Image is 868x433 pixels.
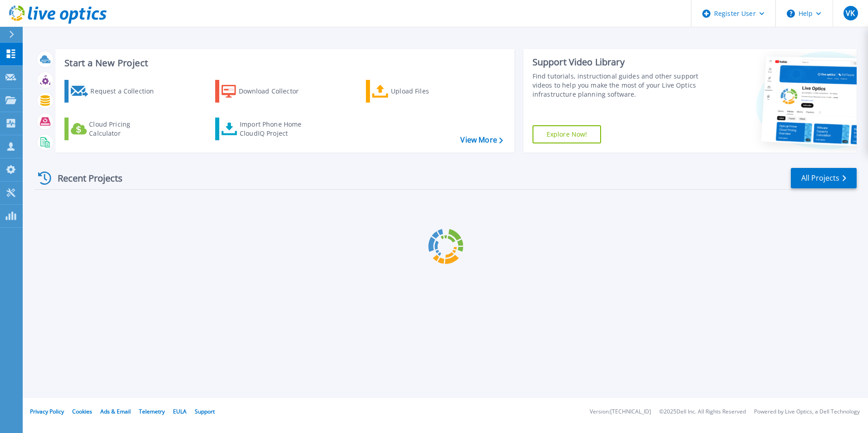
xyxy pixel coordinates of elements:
div: Recent Projects [35,167,135,189]
a: Telemetry [139,408,165,415]
a: Request a Collection [64,80,166,103]
li: Version: [TECHNICAL_ID] [590,409,651,415]
h3: Start a New Project [64,58,503,68]
div: Request a Collection [90,82,163,100]
a: EULA [173,408,187,415]
a: Ads & Email [100,408,131,415]
a: View More [460,136,503,144]
div: Cloud Pricing Calculator [89,120,162,138]
div: Download Collector [239,82,311,100]
a: Explore Now! [533,125,602,143]
div: Import Phone Home CloudIQ Project [240,120,311,138]
a: Upload Files [366,80,467,103]
a: Download Collector [215,80,316,103]
li: Powered by Live Optics, a Dell Technology [754,409,860,415]
div: Support Video Library [533,56,702,68]
a: Cloud Pricing Calculator [64,118,166,140]
div: Find tutorials, instructional guides and other support videos to help you make the most of your L... [533,72,702,99]
div: Upload Files [391,82,464,100]
span: VK [846,10,855,17]
a: Cookies [72,408,92,415]
a: Support [195,408,215,415]
a: Privacy Policy [30,408,64,415]
li: © 2025 Dell Inc. All Rights Reserved [659,409,746,415]
a: All Projects [791,168,857,188]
